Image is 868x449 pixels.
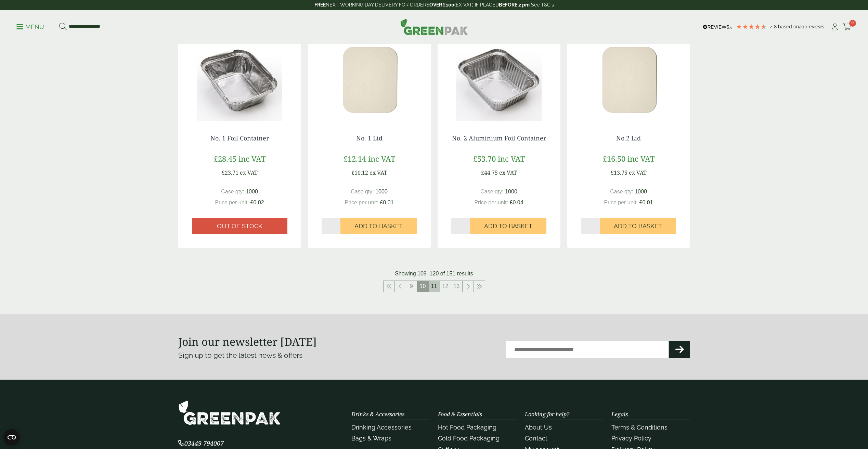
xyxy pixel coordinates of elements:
span: inc VAT [368,153,395,164]
a: Out of stock [192,218,287,234]
a: About Us [525,424,552,431]
a: 9 [406,281,417,292]
span: £0.01 [639,200,653,205]
img: REVIEWS.io [703,25,733,29]
a: No.2 Lid [616,134,641,142]
strong: Join our newsletter [DATE] [178,334,317,349]
span: Case qty: [351,189,374,194]
span: 1000 [635,189,647,194]
span: Based on [778,24,799,29]
span: ex VAT [499,169,517,176]
span: 200 [799,24,807,29]
span: Add to Basket [614,222,662,230]
span: Price per unit: [215,200,249,205]
span: £44.75 [481,169,498,176]
a: No. 2 Aluminium Foil Container [452,134,546,142]
span: inc VAT [627,153,655,164]
a: No. 1 Foil Container [210,134,269,142]
span: Add to Basket [354,222,403,230]
span: £53.70 [473,153,496,164]
a: 11 [429,281,440,292]
span: £10.12 [351,169,368,176]
a: Contact [525,435,547,442]
a: Terms & Conditions [611,424,668,431]
strong: OVER £100 [429,2,454,8]
strong: FREE [314,2,326,8]
img: GreenPak Supplies [400,18,468,35]
img: 0810POLY-High [567,36,690,121]
a: 13 [451,281,462,292]
span: inc VAT [238,153,265,164]
span: Case qty: [610,189,633,194]
p: Sign up to get the latest news & offers [178,350,409,361]
span: reviews [807,24,824,29]
img: 0810POLY-High [308,36,431,121]
button: Add to Basket [470,218,546,234]
span: ex VAT [370,169,387,176]
span: ex VAT [629,169,647,176]
span: 4.8 [770,24,778,29]
span: Case qty: [480,189,504,194]
span: 03449 794007 [178,439,224,447]
span: 1000 [375,189,388,194]
img: GreenPak Supplies [178,400,281,425]
span: £0.02 [250,200,264,205]
img: No.1 Foil Container [178,36,301,121]
span: Price per unit: [604,200,638,205]
span: inc VAT [498,153,525,164]
a: 03449 794007 [178,440,224,447]
span: £16.50 [603,153,625,164]
a: Bags & Wraps [351,435,391,442]
a: Privacy Policy [611,435,651,442]
span: Out of stock [217,222,262,230]
span: £12.14 [344,153,366,164]
a: Hot Food Packaging [438,424,496,431]
span: 1000 [246,189,258,194]
span: 0 [849,20,856,27]
button: Open CMP widget [3,429,20,446]
a: 12 [440,281,451,292]
button: Add to Basket [600,218,676,234]
span: £13.75 [611,169,627,176]
strong: BEFORE 2 pm [499,2,530,8]
span: Price per unit: [474,200,508,205]
i: Cart [843,24,852,30]
a: See T&C's [531,2,554,8]
span: Add to Basket [484,222,532,230]
span: 10 [417,281,428,292]
div: 4.79 Stars [736,24,767,30]
span: Case qty: [221,189,244,194]
p: Showing 109–120 of 151 results [395,270,473,278]
span: £28.45 [214,153,236,164]
img: NO 2 [438,36,560,121]
a: 0 [843,22,852,32]
span: £23.71 [222,169,238,176]
a: Cold Food Packaging [438,435,500,442]
span: £0.04 [510,200,523,205]
a: Menu [16,23,44,30]
span: Price per unit: [345,200,378,205]
span: ex VAT [240,169,258,176]
span: £0.01 [380,200,394,205]
a: No. 1 Lid [356,134,383,142]
a: Drinking Accessories [351,424,412,431]
i: My Account [830,24,839,30]
button: Add to Basket [340,218,417,234]
span: 1000 [505,189,517,194]
p: Menu [16,23,44,31]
